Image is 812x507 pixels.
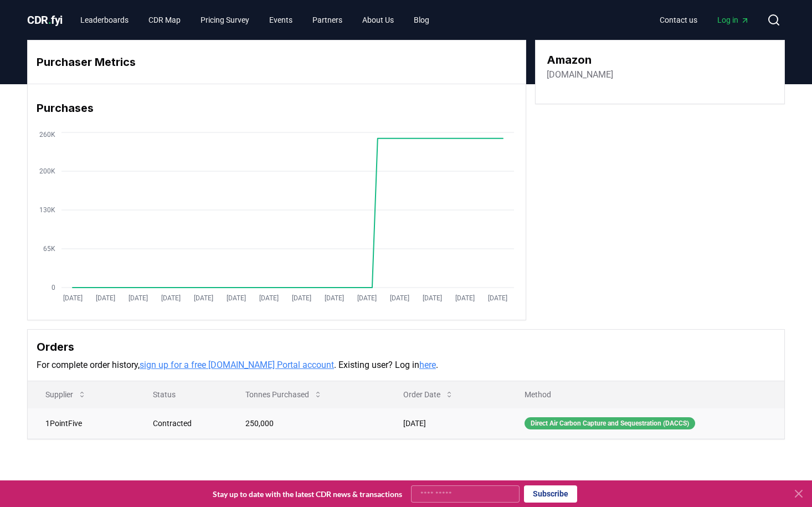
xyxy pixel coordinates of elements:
[260,10,301,30] a: Events
[651,10,706,30] a: Contact us
[516,389,775,400] p: Method
[357,294,377,302] tspan: [DATE]
[455,294,475,302] tspan: [DATE]
[27,12,63,28] a: CDR.fyi
[525,417,695,429] div: Direct Air Carbon Capture and Sequestration (DACCS)
[37,339,775,355] h3: Orders
[153,418,218,429] div: Contracted
[192,10,258,30] a: Pricing Survey
[423,294,442,302] tspan: [DATE]
[37,54,517,70] h3: Purchaser Metrics
[129,294,148,302] tspan: [DATE]
[37,383,95,406] button: Supplier
[353,10,403,30] a: About Us
[405,10,438,30] a: Blog
[37,100,517,116] h3: Purchases
[96,294,115,302] tspan: [DATE]
[194,294,213,302] tspan: [DATE]
[390,294,409,302] tspan: [DATE]
[140,10,189,30] a: CDR Map
[304,10,351,30] a: Partners
[717,14,749,25] span: Log in
[708,10,758,30] a: Log in
[488,294,507,302] tspan: [DATE]
[71,10,438,30] nav: Main
[37,359,775,372] p: For complete order history, . Existing user? Log in .
[547,52,613,68] h3: Amazon
[161,294,181,302] tspan: [DATE]
[71,10,137,30] a: Leaderboards
[651,10,758,30] nav: Main
[547,68,613,81] a: [DOMAIN_NAME]
[27,13,63,27] span: CDR fyi
[52,284,55,291] tspan: 0
[63,294,83,302] tspan: [DATE]
[48,13,52,27] span: .
[325,294,344,302] tspan: [DATE]
[39,167,55,175] tspan: 200K
[28,408,135,438] td: 1PointFive
[228,408,386,438] td: 250,000
[140,360,334,370] a: sign up for a free [DOMAIN_NAME] Portal account
[43,245,55,253] tspan: 65K
[292,294,311,302] tspan: [DATE]
[144,389,218,400] p: Status
[39,206,55,214] tspan: 130K
[386,408,506,438] td: [DATE]
[39,131,55,139] tspan: 260K
[237,383,331,406] button: Tonnes Purchased
[227,294,246,302] tspan: [DATE]
[419,360,436,370] a: here
[259,294,279,302] tspan: [DATE]
[394,383,462,406] button: Order Date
